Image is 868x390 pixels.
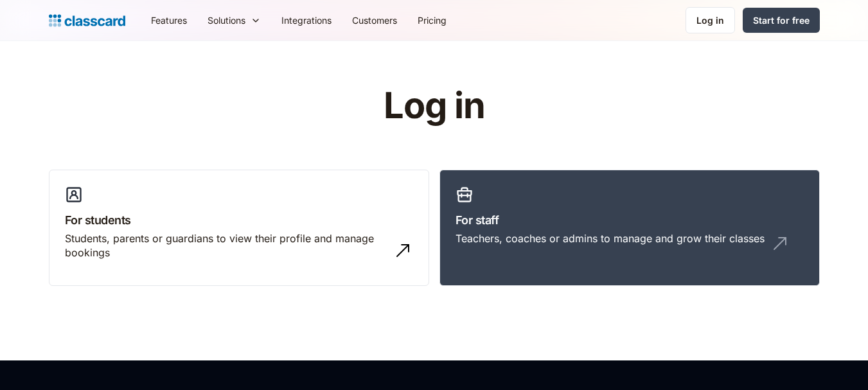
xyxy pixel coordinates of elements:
[230,86,638,126] h1: Log in
[696,13,724,27] div: Log in
[65,231,387,260] div: Students, parents or guardians to view their profile and manage bookings
[49,170,429,287] a: For studentsStudents, parents or guardians to view their profile and manage bookings
[271,6,342,35] a: Integrations
[141,6,197,35] a: Features
[342,6,407,35] a: Customers
[456,231,765,245] div: Teachers, coaches or admins to manage and grow their classes
[456,211,804,229] h3: For staff
[686,7,735,33] a: Log in
[439,170,820,287] a: For staffTeachers, coaches or admins to manage and grow their classes
[743,8,820,33] a: Start for free
[407,6,457,35] a: Pricing
[753,13,810,27] div: Start for free
[65,211,413,229] h3: For students
[197,6,271,35] div: Solutions
[49,12,125,30] a: home
[208,13,245,27] div: Solutions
